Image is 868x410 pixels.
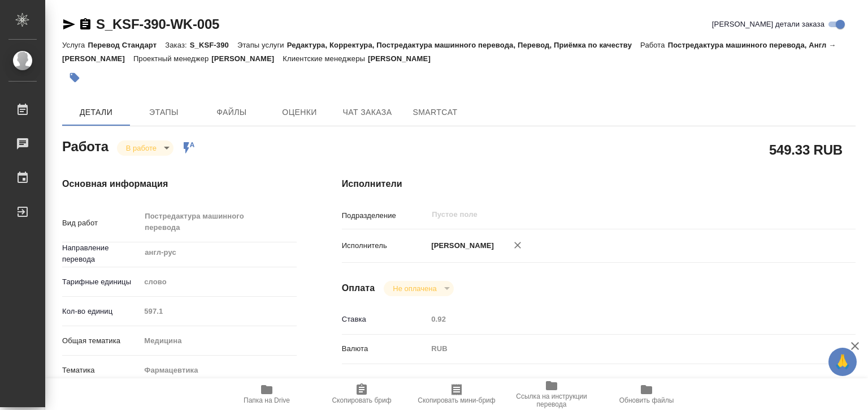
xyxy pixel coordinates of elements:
[342,281,375,295] h4: Оплата
[833,350,852,374] span: 🙏
[62,242,140,265] p: Направление перевода
[62,335,140,347] p: Общая тематика
[409,378,504,410] button: Скопировать мини-бриф
[244,396,290,404] span: Папка на Drive
[332,396,391,404] span: Скопировать бриф
[237,41,287,49] p: Этапы услуги
[384,281,453,296] div: В работе
[205,105,259,119] span: Файлы
[389,284,440,293] button: Не оплачена
[427,240,494,251] p: [PERSON_NAME]
[62,65,87,90] button: Добавить тэг
[427,311,813,327] input: Пустое поле
[211,54,283,63] p: [PERSON_NAME]
[511,392,592,408] span: Ссылка на инструкции перевода
[712,19,824,30] span: [PERSON_NAME] детали заказа
[342,314,428,325] p: Ставка
[137,105,191,119] span: Этапы
[88,41,165,49] p: Перевод Стандарт
[62,18,76,31] button: Скопировать ссылку для ЯМессенджера
[504,378,599,410] button: Ссылка на инструкции перевода
[62,217,140,229] p: Вид работ
[287,41,640,49] p: Редактура, Корректура, Постредактура машинного перевода, Перевод, Приёмка по качеству
[165,41,189,49] p: Заказ:
[190,41,237,49] p: S_KSF-390
[117,140,173,156] div: В работе
[219,378,314,410] button: Папка на Drive
[427,339,813,358] div: RUB
[140,272,296,292] div: слово
[69,105,123,119] span: Детали
[342,343,428,355] p: Валюта
[340,105,394,119] span: Чат заказа
[314,378,409,410] button: Скопировать бриф
[62,306,140,317] p: Кол-во единиц
[272,105,327,119] span: Оценки
[342,240,428,251] p: Исполнитель
[123,143,160,153] button: В работе
[283,54,368,63] p: Клиентские менеджеры
[62,177,297,191] h4: Основная информация
[342,210,428,221] p: Подразделение
[342,177,856,191] h4: Исполнители
[828,348,857,376] button: 🙏
[505,233,530,258] button: Удалить исполнителя
[640,41,668,49] p: Работа
[619,396,674,404] span: Обновить файлы
[408,105,462,119] span: SmartCat
[62,276,140,288] p: Тарифные единицы
[368,54,439,63] p: [PERSON_NAME]
[431,208,786,221] input: Пустое поле
[62,365,140,376] p: Тематика
[96,16,219,32] a: S_KSF-390-WK-005
[769,140,843,159] h2: 549.33 RUB
[133,54,211,63] p: Проектный менеджер
[62,41,88,49] p: Услуга
[599,378,694,410] button: Обновить файлы
[79,18,92,31] button: Скопировать ссылку
[140,331,296,351] div: Медицина
[140,303,296,319] input: Пустое поле
[418,396,495,404] span: Скопировать мини-бриф
[140,361,296,380] div: Фармацевтика
[62,135,108,156] h2: Работа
